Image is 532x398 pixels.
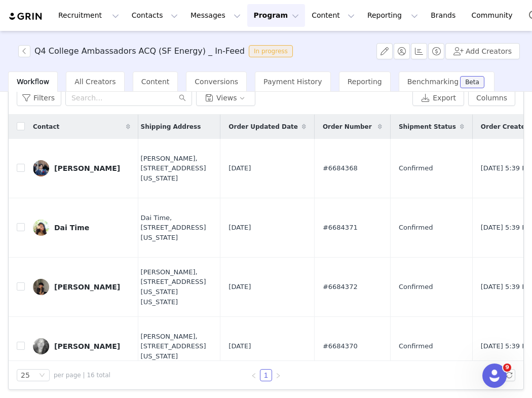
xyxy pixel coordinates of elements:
a: 1 [260,370,272,381]
button: Messages [184,4,247,27]
span: 9 [503,364,511,372]
a: Brands [425,4,465,27]
a: Community [466,4,523,27]
button: Columns [468,90,515,106]
div: Beta [465,79,479,85]
a: Dai Time [33,220,130,236]
span: Contact [33,122,59,131]
i: icon: right [275,373,281,379]
span: [object Object] [18,45,297,57]
img: 2d202eb4-4444-4c11-a696-317de2a4d738.jpg [33,338,49,354]
span: Shipment Status [399,122,456,131]
span: Content [141,78,170,86]
span: Order Updated Date [229,122,298,131]
li: Previous Page [248,369,260,381]
span: Benchmarking [407,78,459,86]
span: #6684370 [323,341,358,351]
h3: Q4 College Ambassadors ACQ (SF Energy) _ In-Feed [34,45,245,57]
span: [DATE] [229,223,251,233]
span: [DATE] [229,163,251,173]
img: 0e5db382-2383-47c3-8f3c-a5a1e11a3609.jpg [33,160,49,176]
div: 25 [21,370,30,381]
span: #6684372 [323,282,358,292]
span: Shipping Address [141,122,201,131]
button: Recruitment [52,4,125,27]
span: Workflow [17,78,49,86]
img: grin logo [8,12,44,21]
span: [DATE] [229,341,251,351]
span: #6684371 [323,223,358,233]
div: [PERSON_NAME] [54,342,120,350]
div: Dai Time, [STREET_ADDRESS][US_STATE] [141,213,212,243]
span: [DATE] [229,282,251,292]
li: Next Page [272,369,284,381]
div: [PERSON_NAME], [STREET_ADDRESS][US_STATE] [141,332,212,361]
button: Reporting [361,4,424,27]
i: icon: left [251,373,257,379]
iframe: Intercom live chat [482,364,507,388]
i: icon: search [179,94,186,101]
span: Conversions [195,78,238,86]
a: [PERSON_NAME] [33,279,130,295]
img: 6255da3a-4a81-4820-a330-92975ae2436e--s.jpg [33,220,49,236]
i: icon: down [39,372,45,379]
button: Program [247,4,305,27]
span: All Creators [74,78,116,86]
span: #6684368 [323,163,358,173]
div: Dai Time [54,224,89,232]
span: In progress [249,45,293,57]
div: [PERSON_NAME] [54,283,120,291]
div: [PERSON_NAME], [STREET_ADDRESS][US_STATE][US_STATE] [141,267,212,307]
img: 974d5ba3-4fb3-43c5-9d62-5d35e8b8ed40--s.jpg [33,279,49,295]
button: Export [412,90,464,106]
button: Contacts [126,4,184,27]
span: Reporting [348,78,382,86]
button: Content [306,4,361,27]
span: Payment History [263,78,322,86]
div: [PERSON_NAME], [STREET_ADDRESS][US_STATE] [141,154,212,184]
span: Order Number [323,122,372,131]
input: Search... [65,90,192,106]
span: per page | 16 total [54,371,110,380]
a: [PERSON_NAME] [33,160,130,176]
div: [PERSON_NAME] [54,164,120,172]
button: Filters [17,90,61,106]
button: Views [196,90,255,106]
button: Add Creators [445,43,520,59]
li: 1 [260,369,272,381]
a: [PERSON_NAME] [33,338,130,354]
